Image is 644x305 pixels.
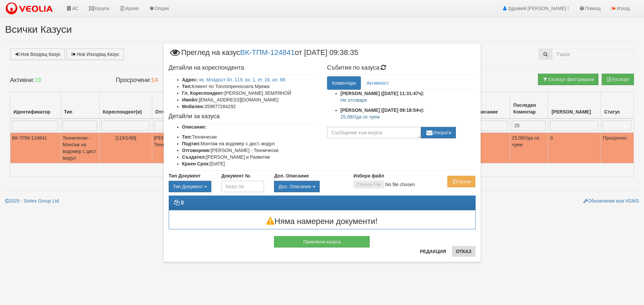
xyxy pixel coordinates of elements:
button: Изпрати [421,127,456,138]
li: [DATE] [182,160,317,167]
button: Редакция [416,246,450,257]
b: Краен Срок: [182,161,210,166]
a: кв. Младост бл. 119, вх. 1, ет. 16, ап. 88 [199,77,285,82]
a: Активност [362,76,394,90]
b: Тип: [182,134,192,140]
span: Преглед на казус от [DATE] 09:38:35 [169,49,358,61]
h4: Детайли за казуса [169,113,317,120]
button: Отказ [452,246,476,257]
strong: [PERSON_NAME] ([DATE] 09:18:54ч): [340,107,424,113]
b: Гл. Кореспондент: [182,90,225,96]
button: Тип Документ [169,181,211,192]
input: Казус № [221,181,264,192]
label: Тип Документ [169,172,201,179]
p: Не отговаря [340,97,476,103]
li: [PERSON_NAME] ЗЕМЛЯНОЙ [182,90,317,96]
div: Двоен клик, за изчистване на избраната стойност. [169,181,211,192]
span: Доп. Описание [278,184,311,189]
label: Документ № [221,172,250,179]
button: Архив [447,176,475,187]
button: Доп. Описание [274,181,319,192]
strong: [PERSON_NAME] ([DATE] 11:31:47ч): [340,91,424,96]
label: Избери файл [354,172,384,179]
label: Доп. Описание [274,172,309,179]
p: 25.08///да се чуем [340,113,476,120]
b: Имейл: [182,97,199,102]
button: Приключи казуса [274,236,370,247]
b: Описание: [182,124,207,130]
h3: Няма намерени документи! [169,217,475,226]
b: Отговорник: [182,148,211,153]
li: Клиент по Топлопреносната Мрежа [182,83,317,90]
strong: 0 [181,200,184,206]
li: [PERSON_NAME] и Развитие [182,154,317,160]
b: Адрес: [182,77,198,82]
a: Коментари [327,76,361,90]
span: Тип Документ [173,184,203,189]
a: ВК-ТПМ-124841 [240,48,295,56]
li: Монтаж на водомер с дист. модул [182,140,317,147]
h4: Детайли на кореспондента [169,65,317,71]
b: Подтип: [182,141,201,146]
b: Мобилен: [182,104,205,109]
div: Двоен клик, за изчистване на избраната стойност. [274,181,343,192]
b: Създател: [182,154,206,160]
li: [PERSON_NAME] - Технически [182,147,317,154]
li: Технически [182,134,317,140]
li: [EMAIL_ADDRESS][DOMAIN_NAME] [182,96,317,103]
li: 359877284292 [182,103,317,110]
h4: Събития по казуса [327,65,476,71]
b: Тип: [182,84,192,89]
